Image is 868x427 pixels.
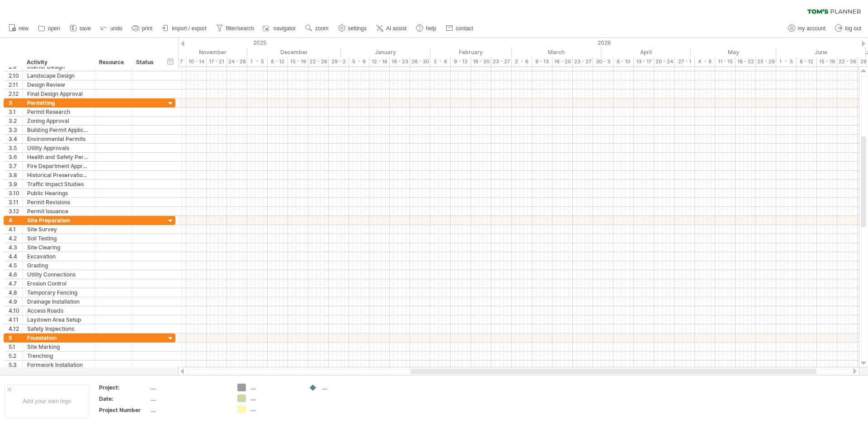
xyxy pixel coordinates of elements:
div: Erosion Control [27,279,90,288]
div: 3 [9,99,22,107]
div: Health and Safety Permits [27,153,90,161]
div: 3.8 [9,171,22,179]
div: 3.6 [9,153,22,161]
div: Project Number [99,406,149,414]
span: log out [845,25,861,32]
div: 4.12 [9,324,22,333]
a: new [6,23,31,34]
div: 6 - 10 [613,57,634,66]
div: 4 [9,216,22,225]
div: Laydown Area Setup [27,315,90,324]
div: 3.7 [9,162,22,170]
div: 8 - 12 [797,57,817,66]
span: print [142,25,152,32]
div: Project: [99,384,149,391]
div: Activity [27,58,90,67]
div: 17 - 21 [207,57,227,66]
span: import / export [172,25,207,32]
div: 20 - 24 [654,57,675,66]
div: 3.11 [9,198,22,206]
div: Foundation [27,333,90,342]
div: Permitting [27,99,90,107]
div: 22 - 26 [837,57,858,66]
div: 1 - 5 [247,57,268,66]
span: zoom [315,25,328,32]
div: 4.1 [9,225,22,234]
div: 4.10 [9,306,22,315]
div: Formwork Installation [27,361,90,369]
a: AI assist [374,23,409,34]
div: 2.11 [9,80,22,89]
div: 4.7 [9,279,22,288]
div: March 2026 [512,47,601,57]
div: Traffic Impact Studies [27,180,90,188]
a: zoom [303,23,331,34]
div: 19 - 23 [390,57,410,66]
div: Site Survey [27,225,90,234]
div: 3.5 [9,144,22,152]
div: Public Hearings [27,189,90,197]
div: 29 - 2 [329,57,349,66]
div: 3.9 [9,180,22,188]
span: open [48,25,60,32]
div: 4 - 8 [695,57,715,66]
div: Building Permit Application [27,126,90,134]
span: my account [798,25,826,32]
span: new [19,25,28,32]
span: save [80,25,91,32]
a: import / export [160,23,209,34]
div: 8 - 12 [268,57,288,66]
div: 15 - 19 [817,57,837,66]
div: 22 - 26 [308,57,329,66]
div: .... [250,405,300,413]
div: 13 - 17 [634,57,654,66]
a: help [414,23,439,34]
div: 16 - 20 [552,57,573,66]
a: log out [833,23,864,34]
span: contact [456,25,473,32]
div: 3.3 [9,126,22,134]
div: Permit Revisions [27,198,90,206]
div: Final Design Approval [27,89,90,98]
a: contact [443,23,476,34]
div: December 2025 [247,47,341,57]
a: settings [336,23,369,34]
div: 9 - 13 [532,57,552,66]
div: 18 - 22 [736,57,756,66]
div: 2 - 6 [430,57,451,66]
a: save [67,23,94,34]
div: Zoning Approval [27,117,90,125]
div: 4.9 [9,297,22,306]
div: Status [136,58,156,67]
div: Permit Issuance [27,207,90,216]
div: 5.2 [9,352,22,360]
div: .... [250,394,300,402]
a: print [130,23,155,34]
a: undo [98,23,125,34]
div: 2.10 [9,71,22,80]
div: Date: [99,395,149,403]
div: .... [250,384,300,391]
div: 5 [9,333,22,342]
div: 3.2 [9,117,22,125]
span: AI assist [386,25,406,32]
div: 4.3 [9,243,22,252]
div: Resource [99,58,127,67]
div: 4.6 [9,270,22,279]
div: Drainage Installation [27,297,90,306]
div: Soil Testing [27,234,90,243]
div: Safety Inspections [27,324,90,333]
div: Site Marking [27,343,90,351]
div: Historical Preservation Approval [27,171,90,179]
div: 27 - 1 [675,57,695,66]
div: 4.2 [9,234,22,243]
div: Environmental Permits [27,135,90,143]
div: June 2026 [776,47,866,57]
div: 4.5 [9,261,22,270]
div: April 2026 [601,47,691,57]
div: .... [322,384,371,391]
div: 16 - 20 [471,57,491,66]
div: 3.1 [9,108,22,116]
div: 4.11 [9,315,22,324]
div: Landscape Design [27,71,90,80]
